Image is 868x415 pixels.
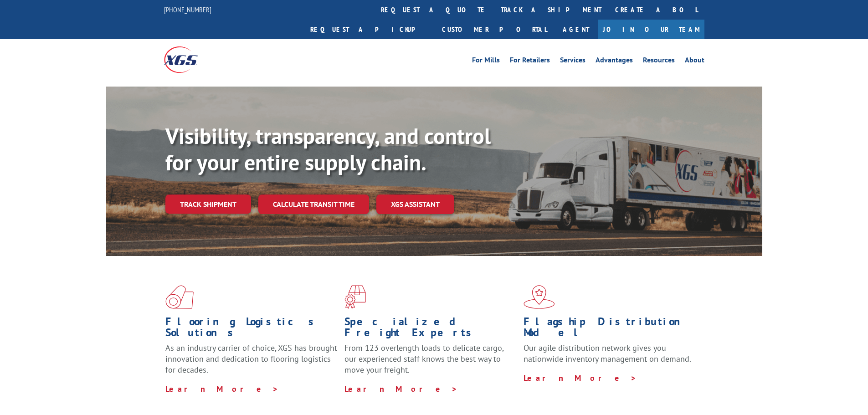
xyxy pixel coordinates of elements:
a: XGS ASSISTANT [376,195,454,214]
a: Learn More > [344,384,458,394]
a: Request a pickup [303,20,435,39]
a: Advantages [596,56,633,67]
a: Join Our Team [598,20,704,39]
h1: Flagship Distribution Model [524,316,696,343]
a: Services [560,56,586,67]
a: [PHONE_NUMBER] [164,5,211,14]
a: Learn More > [165,384,279,394]
h1: Specialized Freight Experts [344,316,517,343]
a: Learn More > [524,373,637,383]
a: For Mills [472,56,500,67]
a: Calculate transit time [258,195,369,214]
a: Customer Portal [435,20,554,39]
img: xgs-icon-focused-on-flooring-red [344,285,366,309]
a: Resources [643,56,675,67]
p: From 123 overlength loads to delicate cargo, our experienced staff knows the best way to move you... [344,343,517,383]
a: For Retailers [510,56,550,67]
a: Track shipment [165,195,251,214]
span: Our agile distribution network gives you nationwide inventory management on demand. [524,343,691,364]
span: As an industry carrier of choice, XGS has brought innovation and dedication to flooring logistics... [165,343,337,375]
h1: Flooring Logistics Solutions [165,316,338,343]
img: xgs-icon-flagship-distribution-model-red [524,285,555,309]
b: Visibility, transparency, and control for your entire supply chain. [165,122,491,176]
img: xgs-icon-total-supply-chain-intelligence-red [165,285,194,309]
a: Agent [554,20,598,39]
a: About [685,56,704,67]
